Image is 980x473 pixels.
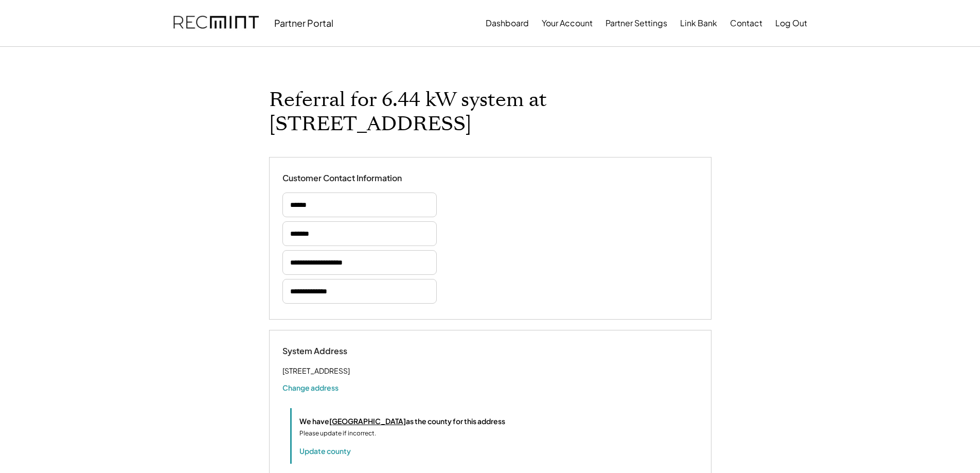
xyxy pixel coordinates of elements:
[730,13,762,33] button: Contact
[299,429,376,438] div: Please update if incorrect.
[173,6,259,41] img: recmint-logotype%403x.png
[282,382,338,393] button: Change address
[299,446,351,456] button: Update county
[542,13,593,33] button: Your Account
[329,416,406,426] u: [GEOGRAPHIC_DATA]
[274,17,333,29] div: Partner Portal
[680,13,717,33] button: Link Bank
[605,13,667,33] button: Partner Settings
[282,364,350,377] div: [STREET_ADDRESS]
[269,88,711,136] h1: Referral for 6.44 kW system at [STREET_ADDRESS]
[282,346,385,357] div: System Address
[775,13,807,33] button: Log Out
[299,416,505,427] div: We have as the county for this address
[282,173,402,184] div: Customer Contact Information
[486,13,529,33] button: Dashboard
